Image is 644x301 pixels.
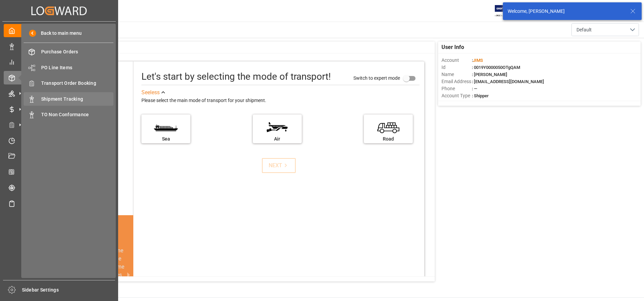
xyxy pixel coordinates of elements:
[4,134,114,147] a: Timeslot Management V2
[571,23,639,36] button: open menu
[472,58,483,63] span: :
[141,70,331,84] div: Let's start by selecting the mode of transport!
[472,72,507,77] span: : [PERSON_NAME]
[4,55,114,69] a: My Reports
[4,181,114,194] a: Tracking Shipment
[41,80,114,87] span: Transport Order Booking
[576,26,592,33] span: Default
[41,111,114,118] span: TO Non Conformance
[24,77,113,90] a: Transport Order Booking
[472,93,489,98] span: : Shipper
[472,79,544,84] span: : [EMAIL_ADDRESS][DOMAIN_NAME]
[4,150,114,163] a: Document Management
[269,161,289,170] div: NEXT
[41,96,114,103] span: Shipment Tracking
[4,24,114,37] a: My Cockpit
[24,108,113,121] a: TO Non Conformance
[472,65,520,70] span: : 0019Y0000050OTgQAM
[4,165,114,178] a: CO2 Calculator
[441,43,464,51] span: User Info
[367,135,409,143] div: Road
[441,85,472,92] span: Phone
[256,135,298,143] div: Air
[495,5,518,17] img: Exertis%20JAM%20-%20Email%20Logo.jpg_1722504956.jpg
[262,158,296,173] button: NEXT
[353,75,400,81] span: Switch to expert mode
[41,64,114,71] span: PO Line Items
[145,135,187,143] div: Sea
[473,58,483,63] span: JIMS
[141,89,160,97] div: See less
[472,86,477,91] span: : —
[4,197,114,210] a: Sailing Schedules
[141,97,420,105] div: Please select the main mode of transport for your shipment.
[441,78,472,85] span: Email Address
[41,48,114,55] span: Purchase Orders
[441,57,472,64] span: Account
[441,92,472,99] span: Account Type
[508,8,624,15] div: Welcome, [PERSON_NAME]
[441,71,472,78] span: Name
[22,286,115,294] span: Sidebar Settings
[24,61,113,74] a: PO Line Items
[24,45,113,58] a: Purchase Orders
[4,40,114,53] a: Data Management
[441,64,472,71] span: Id
[24,92,113,105] a: Shipment Tracking
[36,30,82,37] span: Back to main menu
